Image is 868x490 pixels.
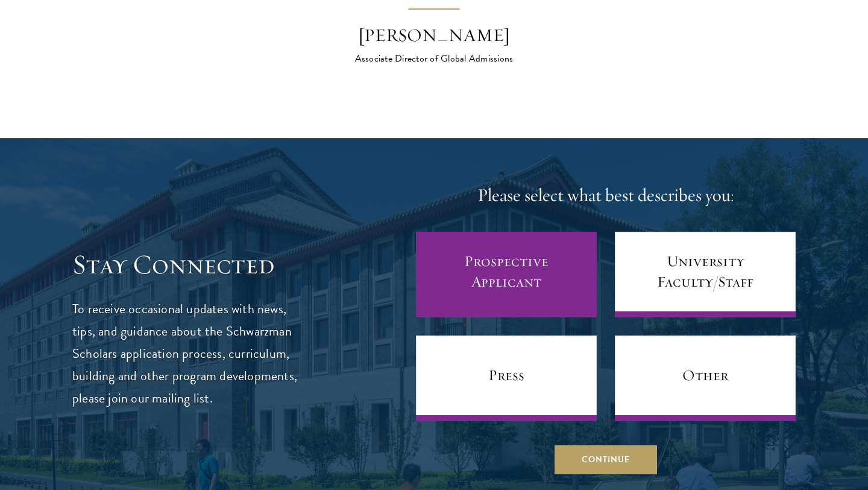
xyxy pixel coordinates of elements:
a: Other [615,336,796,421]
a: Prospective Applicant [416,232,597,317]
h4: Please select what best describes you: [416,183,796,208]
div: Associate Director of Global Admissions [329,51,539,66]
a: University Faculty/Staff [615,232,796,317]
button: Continue [555,445,657,474]
p: To receive occasional updates with news, tips, and guidance about the Schwarzman Scholars applica... [72,298,298,410]
div: [PERSON_NAME] [329,24,539,48]
a: Press [416,336,597,421]
h3: Stay Connected [72,248,298,282]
